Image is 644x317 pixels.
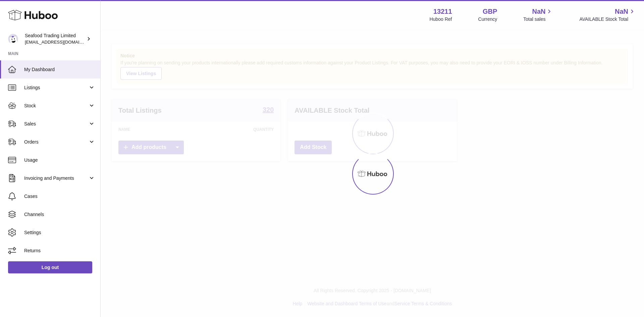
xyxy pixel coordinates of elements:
[532,7,545,16] span: NaN
[579,16,636,22] span: AVAILABLE Stock Total
[523,16,553,22] span: Total sales
[478,16,497,22] div: Currency
[430,16,452,22] div: Huboo Ref
[24,157,95,163] span: Usage
[24,103,88,109] span: Stock
[483,7,497,16] strong: GBP
[24,229,95,236] span: Settings
[24,66,95,73] span: My Dashboard
[24,139,88,145] span: Orders
[24,248,95,254] span: Returns
[433,7,452,16] strong: 13211
[523,7,553,22] a: NaN Total sales
[25,33,85,45] div: Seafood Trading Limited
[615,7,628,16] span: NaN
[8,34,18,44] img: online@rickstein.com
[25,39,99,45] span: [EMAIL_ADDRESS][DOMAIN_NAME]
[24,175,88,181] span: Invoicing and Payments
[24,193,95,200] span: Cases
[24,211,95,218] span: Channels
[24,85,88,91] span: Listings
[24,121,88,127] span: Sales
[8,261,92,273] a: Log out
[579,7,636,22] a: NaN AVAILABLE Stock Total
